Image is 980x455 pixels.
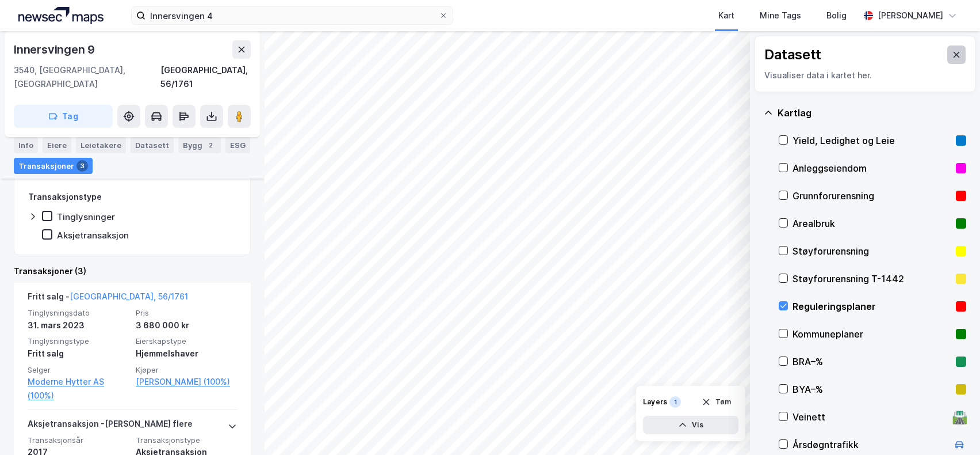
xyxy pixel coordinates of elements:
div: Leietakere [76,137,126,153]
div: Info [14,137,38,153]
div: Kontrollprogram for chat [922,400,980,455]
span: Transaksjonsår [28,435,129,445]
div: Kommuneplaner [793,327,951,341]
div: 31. mars 2023 [28,318,129,332]
div: Visualiser data i kartet her. [764,69,966,82]
div: Bygg [178,137,221,153]
span: Selger [28,365,129,375]
button: Tag [14,105,113,128]
div: Aksjetransaksjon [57,230,129,241]
div: [GEOGRAPHIC_DATA], 56/1761 [160,63,251,91]
div: Kartlag [778,106,966,120]
div: Reguleringsplaner [793,299,951,313]
div: Aksjetransaksjon - [PERSON_NAME] flere [28,417,193,435]
iframe: Chat Widget [922,400,980,455]
div: Transaksjoner (3) [14,264,251,278]
div: Datasett [764,45,821,64]
div: 3 [76,160,88,172]
div: Yield, Ledighet og Leie [793,134,951,147]
div: Layers [643,397,667,407]
div: Mine Tags [760,9,801,22]
button: Vis [643,416,738,434]
div: Transaksjonstype [28,190,102,204]
div: ESG [225,137,250,153]
div: BRA–% [793,355,951,369]
div: Bolig [826,9,847,22]
div: Kart [718,9,734,22]
div: Innersvingen 9 [14,40,97,59]
input: Søk på adresse, matrikkel, gårdeiere, leietakere eller personer [146,7,439,24]
button: Tøm [694,393,738,411]
a: Moderne Hytter AS (100%) [28,375,129,403]
div: 1 [669,396,681,408]
div: Fritt salg - [28,290,188,308]
span: Tinglysningsdato [28,308,129,318]
div: Hjemmelshaver [136,347,237,361]
div: 3 680 000 kr [136,318,237,332]
div: Transaksjoner [14,158,93,174]
div: 3540, [GEOGRAPHIC_DATA], [GEOGRAPHIC_DATA] [14,63,160,91]
div: [PERSON_NAME] [878,9,943,22]
div: Tinglysninger [57,211,115,222]
div: Støyforurensning T-1442 [793,272,951,286]
div: Fritt salg [28,347,129,361]
div: Årsdøgntrafikk [793,438,948,452]
span: Eierskapstype [136,336,237,346]
div: Arealbruk [793,217,951,230]
div: Eiere [43,137,71,153]
div: Grunnforurensning [793,189,951,203]
a: [GEOGRAPHIC_DATA], 56/1761 [70,291,188,301]
span: Transaksjonstype [136,435,237,445]
div: Veinett [793,410,948,424]
div: Anleggseiendom [793,161,951,175]
div: Støyforurensning [793,244,951,258]
div: BYA–% [793,382,951,396]
div: 2 [205,139,216,151]
a: [PERSON_NAME] (100%) [136,375,237,389]
img: logo.a4113a55bc3d86da70a041830d287a7e.svg [18,7,104,24]
span: Pris [136,308,237,318]
span: Tinglysningstype [28,336,129,346]
div: Datasett [131,137,174,153]
span: Kjøper [136,365,237,375]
